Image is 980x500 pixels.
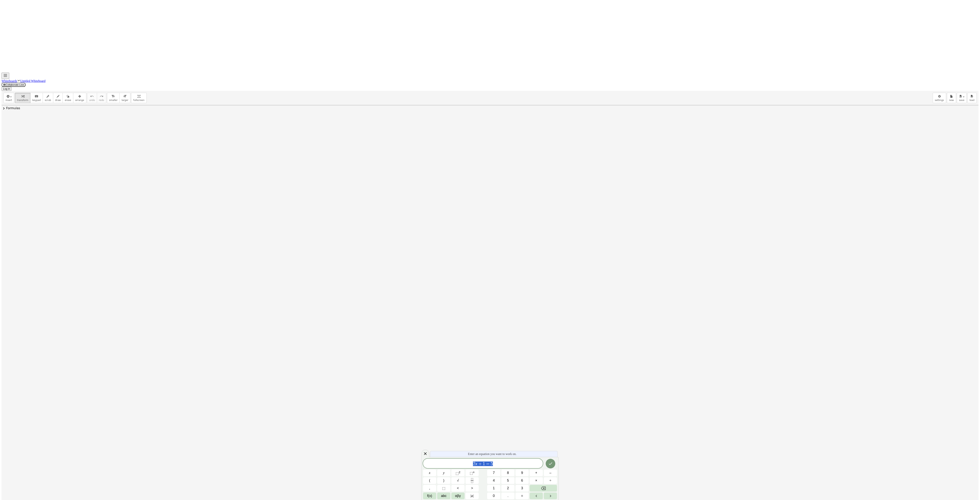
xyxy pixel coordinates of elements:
[465,485,479,492] button: Greater than
[32,99,41,102] span: keypad
[437,470,450,476] button: y
[493,471,495,475] span: 7
[473,470,474,474] sup: n
[2,106,6,111] span: chevron_right
[521,494,523,498] span: =
[501,493,514,499] button: .
[475,461,477,466] var: x
[100,94,103,99] i: redo
[45,99,51,102] span: scrub
[493,494,495,498] span: 0
[437,493,450,499] button: Alphabet
[111,94,115,99] i: format_size
[465,470,479,476] button: Superscript
[15,93,30,103] button: transform
[443,479,444,483] span: )
[441,494,447,498] span: abc
[487,485,500,492] button: 1
[507,486,509,490] span: 2
[2,79,17,83] a: Whiteboards
[456,471,459,475] span: ⬚
[35,94,38,99] i: keyboard
[90,94,94,99] i: undo
[63,93,73,103] button: erase
[429,486,430,490] span: ,
[515,477,529,484] button: 6
[544,477,557,484] button: Divide
[2,83,25,87] button: Collaborate Live
[530,485,557,492] button: Backspace
[451,493,465,499] button: Greek alphabet
[87,93,97,103] button: undoundo
[515,493,529,499] button: Equals
[501,477,514,484] button: 5
[2,87,11,91] button: Log in
[429,471,430,475] span: x
[423,485,436,492] button: ,
[535,471,537,475] span: +
[507,471,509,475] span: 8
[949,99,954,102] span: new
[455,494,461,498] span: αβγ
[427,494,432,498] span: f(x)
[107,93,120,103] button: format_sizesmaller
[73,93,86,103] button: arrange
[493,479,495,483] span: 4
[477,461,483,466] span: +
[451,485,465,492] button: Less than
[97,93,106,103] button: redoredo
[470,494,474,498] span: a
[451,477,465,484] button: Square root
[550,471,551,475] span: –
[935,99,944,102] span: settings
[43,93,53,103] button: scrub
[546,459,555,468] button: Done
[487,477,500,484] button: 4
[3,83,24,86] span: Collaborate Live
[457,486,459,490] span: <
[451,470,465,476] button: Squared
[501,485,514,492] button: 2
[131,93,146,103] button: fullscreen
[133,99,144,102] span: fullscreen
[947,93,956,103] button: new
[485,461,491,466] span: =
[521,471,523,475] span: 9
[465,477,479,484] button: Fraction
[2,73,9,79] button: Toggle navigation
[2,105,978,111] button: chevron_rightFormulas
[470,471,473,475] span: ⬚
[521,486,523,490] span: 3
[501,470,514,476] button: 8
[487,493,500,499] button: 0
[437,485,450,492] button: Placeholder
[65,99,71,102] span: erase
[468,452,516,456] span: Enter an equation you want to work on.
[20,79,46,83] a: Untitled Whiteboard
[959,99,964,102] span: save
[544,470,557,476] button: Minus
[521,479,523,483] span: 6
[465,493,479,499] button: Absolute value
[55,99,61,102] span: draw
[507,479,509,483] span: 5
[550,479,551,483] span: ÷
[933,93,946,103] button: settings
[53,93,63,103] button: draw
[123,94,127,99] i: format_size
[957,93,967,103] button: save
[442,486,445,490] span: ⬚
[437,477,450,484] button: )
[491,461,493,466] span: 5
[544,493,557,499] button: Right arrow
[515,485,529,492] button: 3
[122,99,128,102] span: larger
[530,477,543,484] button: Times
[470,494,471,498] span: |
[17,99,28,102] span: transform
[30,93,43,103] button: keyboardkeypad
[89,99,95,102] span: undo
[471,486,473,490] span: >
[535,479,537,483] span: ×
[423,477,436,484] button: (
